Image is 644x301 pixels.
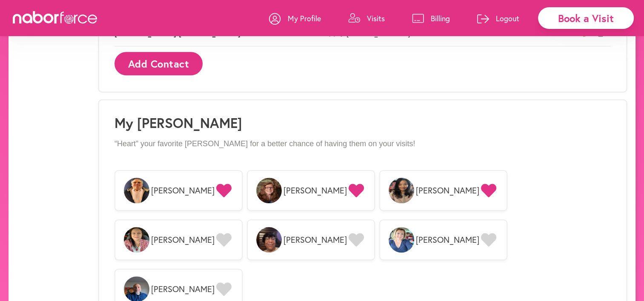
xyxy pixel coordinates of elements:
p: Billing [431,13,450,23]
span: [PERSON_NAME] [283,235,347,245]
span: [PERSON_NAME] [151,235,215,245]
span: [PERSON_NAME] [PERSON_NAME] [114,28,327,38]
a: Billing [412,6,450,31]
p: My Profile [288,13,321,23]
span: [PHONE_NUMBER] [346,28,584,38]
span: [PERSON_NAME] [151,185,215,196]
a: My Profile [269,6,321,31]
span: [PERSON_NAME] [283,185,347,196]
p: “Heart” your favorite [PERSON_NAME] for a better chance of having them on your visits! [114,139,611,149]
span: [PERSON_NAME] [151,284,215,294]
p: Logout [496,13,519,23]
img: VfMmOLChR2GfaR7mSB0J [256,178,282,203]
a: Logout [477,6,519,31]
img: fkPqwp0XSCakRdLkwO8P [256,227,282,253]
img: pww4WthR3Kfbmz2F8m1X [389,227,414,253]
img: hf2e1wMKQda2HDhraXGQ [124,227,149,253]
a: Visits [348,6,385,31]
span: [PERSON_NAME] [416,185,479,196]
div: Book a Visit [538,7,634,29]
button: Add Contact [114,52,203,75]
p: Visits [367,13,385,23]
img: HcU13tVTTD25jhPM6tN3 [124,178,149,203]
span: [PERSON_NAME] [416,235,479,245]
h1: My [PERSON_NAME] [114,115,611,131]
img: ciOsqFvQauHgoGvwm8QA [389,178,414,203]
